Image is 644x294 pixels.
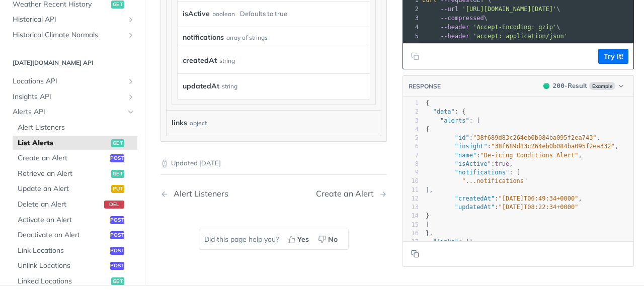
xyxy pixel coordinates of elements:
label: createdAt [183,53,217,68]
span: post [110,247,124,255]
span: Deactivate an Alert [18,231,108,241]
div: Create an Alert [316,189,379,199]
span: ] [426,221,429,228]
a: Next Page: Create an Alert [316,189,387,199]
a: Link Locationspost [13,243,137,258]
div: - Result [553,81,587,91]
span: Link Locations [18,246,108,256]
span: \ [422,6,560,13]
span: get [111,277,124,285]
div: 14 [403,212,419,221]
button: Show subpages for Locations API [127,78,135,86]
p: Updated [DATE] [160,158,387,168]
a: Update an Alertput [13,182,137,197]
div: 17 [403,238,419,246]
span: Insights API [13,92,124,102]
span: "name" [455,152,476,159]
span: Alerts API [13,108,124,118]
span: post [110,232,124,240]
span: ], [426,186,433,193]
h2: [DATE][DOMAIN_NAME] API [8,59,137,68]
span: Unlink Locations [18,261,108,271]
span: "links" [433,238,458,245]
div: Did this page help you? [199,229,349,250]
span: notifications [183,32,224,43]
span: "notifications" [455,169,509,176]
div: 1 [403,99,419,108]
button: Try It! [598,49,628,64]
span: "updatedAt" [455,204,495,211]
div: boolean [212,7,235,21]
span: : , [426,195,582,202]
span: --header [440,24,469,31]
div: 4 [403,125,419,134]
button: Hide subpages for Alerts API [127,109,135,117]
span: "...notifications" [462,178,527,185]
span: 200 [553,82,565,90]
span: { [426,100,429,107]
span: get [111,170,124,178]
span: "createdAt" [455,195,495,202]
a: Previous Page: Alert Listeners [160,189,258,199]
a: Alert Listeners [13,120,137,135]
div: 12 [403,194,419,203]
a: Alerts APIHide subpages for Alerts API [8,105,137,120]
div: Defaults to true [240,7,287,21]
span: Historical Climate Normals [13,30,124,40]
span: '[URL][DOMAIN_NAME][DATE]' [462,6,556,13]
span: get [111,1,124,9]
div: 3 [403,117,419,125]
span: : , [426,152,582,159]
span: : {} [426,238,473,245]
span: : , [426,160,513,167]
span: del [104,201,124,209]
span: Retrieve an Alert [18,169,109,179]
div: Alert Listeners [169,189,228,199]
label: isActive [183,7,210,21]
div: string [222,79,237,93]
button: Show subpages for Historical API [127,16,135,24]
span: : [426,204,579,211]
div: 3 [403,14,420,23]
span: "isActive" [455,160,491,167]
span: Alert Listeners [18,123,135,133]
button: Yes [284,232,314,247]
span: Historical API [13,15,124,25]
button: 200200-ResultExample [538,81,628,91]
span: 'accept: application/json' [473,33,568,40]
span: Create an Alert [18,154,108,164]
span: --header [440,33,469,40]
span: No [328,234,338,245]
div: string [219,53,235,68]
span: \ [422,15,488,22]
span: --url [440,6,458,13]
a: Locations APIShow subpages for Locations API [8,74,137,89]
span: "insight" [455,143,488,150]
div: 9 [403,168,419,177]
div: 15 [403,221,419,229]
a: Linked Locationsget [13,274,137,289]
span: : { [426,109,466,116]
div: 5 [403,134,419,142]
button: Show subpages for Historical Climate Normals [127,31,135,39]
div: 16 [403,229,419,238]
span: Delete an Alert [18,200,102,210]
a: Deactivate an Alertpost [13,228,137,243]
span: Activate an Alert [18,215,108,225]
div: 10 [403,177,419,186]
span: Yes [297,234,309,245]
span: post [110,262,124,270]
nav: Pagination Controls [160,179,387,209]
span: Example [589,82,615,90]
a: Unlink Locationspost [13,259,137,274]
span: "38f689d83c264eb0b084ba095f2ea332" [491,143,615,150]
a: Delete an Alertdel [13,197,137,212]
div: array of strings [226,33,268,42]
span: "[DATE]T06:49:34+0000" [499,195,579,202]
button: RESPONSE [408,81,441,91]
span: "[DATE]T08:22:34+0000" [499,204,579,211]
a: Activate an Alertpost [13,213,137,228]
span: --compressed [440,15,484,22]
button: Copy to clipboard [408,246,422,261]
span: List Alerts [18,138,109,148]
